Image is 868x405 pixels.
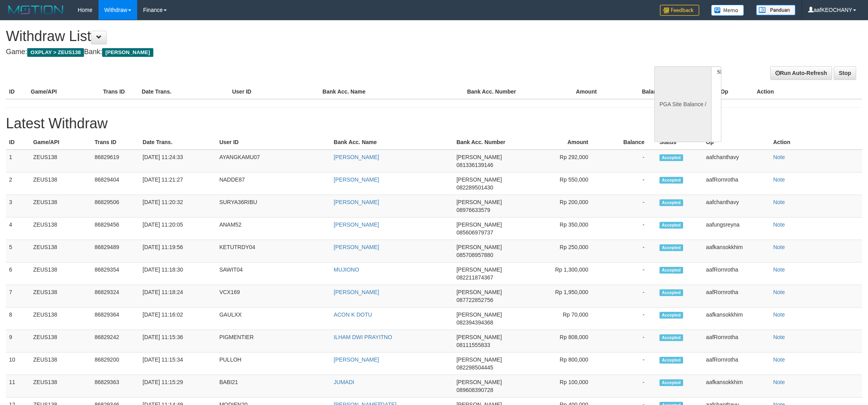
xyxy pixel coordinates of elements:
[30,307,91,330] td: ZEUS138
[659,222,683,229] span: Accepted
[216,172,330,195] td: NADDE87
[216,352,330,375] td: PULLOH
[91,217,140,240] td: 86829456
[91,135,140,150] th: Trans ID
[229,84,319,99] th: User ID
[703,217,770,240] td: aafungsreyna
[456,356,502,363] span: [PERSON_NAME]
[140,262,216,285] td: [DATE] 11:18:30
[534,285,600,307] td: Rp 1,950,000
[534,375,600,397] td: Rp 100,000
[703,262,770,285] td: aafRornrotha
[6,352,30,375] td: 10
[453,135,534,150] th: Bank Acc. Number
[770,66,832,80] a: Run Auto-Refresh
[140,217,216,240] td: [DATE] 11:20:05
[659,199,683,206] span: Accepted
[30,375,91,397] td: ZEUS138
[656,135,703,150] th: Status
[138,84,229,99] th: Date Trans.
[659,244,683,251] span: Accepted
[456,154,502,160] span: [PERSON_NAME]
[659,312,683,319] span: Accepted
[659,357,683,364] span: Accepted
[140,307,216,330] td: [DATE] 11:16:02
[6,135,30,150] th: ID
[456,266,502,273] span: [PERSON_NAME]
[534,195,600,217] td: Rp 200,000
[456,342,490,348] span: 08111555833
[456,289,502,295] span: [PERSON_NAME]
[140,375,216,397] td: [DATE] 11:15:29
[216,285,330,307] td: VCX169
[659,177,683,184] span: Accepted
[456,184,493,191] span: 082289501430
[30,195,91,217] td: ZEUS138
[6,4,66,16] img: MOTION_logo.png
[6,375,30,397] td: 11
[600,262,656,285] td: -
[703,307,770,330] td: aafkansokkhim
[91,330,140,352] td: 86829242
[600,135,656,150] th: Balance
[456,297,493,303] span: 087722852756
[216,217,330,240] td: ANAM52
[773,289,785,295] a: Note
[456,221,502,228] span: [PERSON_NAME]
[773,154,785,160] a: Note
[534,135,600,150] th: Amount
[600,330,656,352] td: -
[659,267,683,274] span: Accepted
[334,289,379,295] a: [PERSON_NAME]
[660,5,699,16] img: Feedback.jpg
[609,84,675,99] th: Balance
[334,176,379,183] a: [PERSON_NAME]
[773,311,785,318] a: Note
[30,150,91,172] td: ZEUS138
[319,84,464,99] th: Bank Acc. Name
[102,48,153,57] span: [PERSON_NAME]
[456,364,493,371] span: 082298504445
[6,150,30,172] td: 1
[216,135,330,150] th: User ID
[30,135,91,150] th: Game/API
[334,311,372,318] a: ACON K DOTU
[773,379,785,385] a: Note
[331,135,453,150] th: Bank Acc. Name
[91,150,140,172] td: 86829619
[216,375,330,397] td: BABI21
[27,48,84,57] span: OXPLAY > ZEUS138
[534,150,600,172] td: Rp 292,000
[654,66,711,142] div: PGA Site Balance /
[6,116,862,131] h1: Latest Withdraw
[216,262,330,285] td: SAWIT04
[456,229,493,236] span: 085606979737
[6,84,28,99] th: ID
[703,285,770,307] td: aafRornrotha
[773,356,785,363] a: Note
[756,5,795,15] img: panduan.png
[91,285,140,307] td: 86829324
[216,240,330,262] td: KETUTRDY04
[30,330,91,352] td: ZEUS138
[334,356,379,363] a: [PERSON_NAME]
[91,352,140,375] td: 86829200
[140,172,216,195] td: [DATE] 11:21:27
[834,66,856,80] a: Stop
[703,150,770,172] td: aafchanthavy
[534,352,600,375] td: Rp 800,000
[30,240,91,262] td: ZEUS138
[659,334,683,341] span: Accepted
[334,154,379,160] a: [PERSON_NAME]
[536,84,608,99] th: Amount
[456,319,493,326] span: 082394394368
[456,199,502,205] span: [PERSON_NAME]
[91,307,140,330] td: 86829364
[773,199,785,205] a: Note
[600,307,656,330] td: -
[456,334,502,340] span: [PERSON_NAME]
[100,84,138,99] th: Trans ID
[703,240,770,262] td: aafkansokkhim
[140,195,216,217] td: [DATE] 11:20:32
[6,217,30,240] td: 4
